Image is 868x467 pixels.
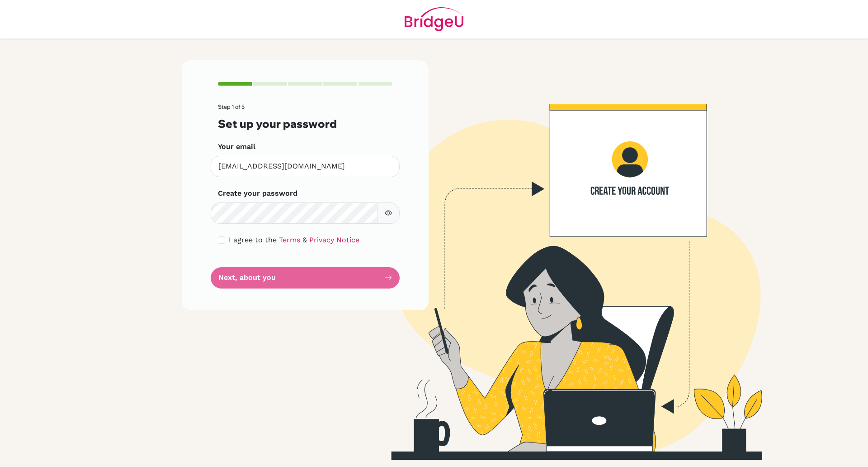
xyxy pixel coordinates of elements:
[309,236,359,244] a: Privacy Notice
[229,236,277,244] span: I agree to the
[211,156,400,177] input: Insert your email*
[218,117,392,130] h3: Set up your password
[305,60,821,460] img: Create your account
[218,141,255,152] label: Your email
[302,236,307,244] span: &
[218,188,297,199] label: Create your password
[218,103,245,110] span: Step 1 of 5
[279,236,300,244] a: Terms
